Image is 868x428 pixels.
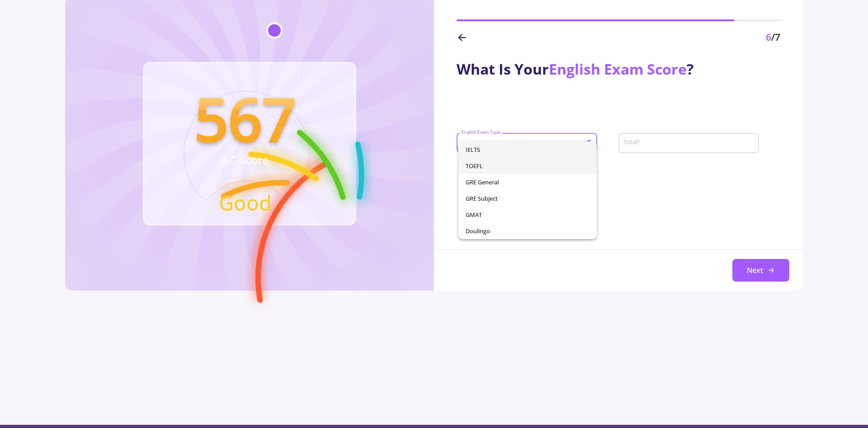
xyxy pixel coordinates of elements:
span: GRE Subject [466,190,590,207]
span: Doulingo [466,223,590,239]
span: TOEFL [466,158,590,174]
span: IELTS [466,141,590,158]
span: GRE General [466,174,590,190]
span: GMAT [466,207,590,223]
